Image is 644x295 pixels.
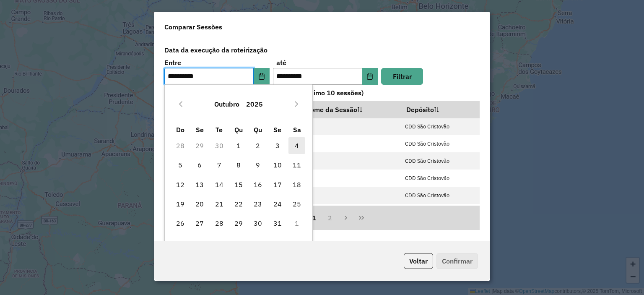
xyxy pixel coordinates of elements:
[230,176,247,193] span: 15
[269,215,286,232] span: 31
[268,155,287,175] td: 10
[164,57,181,68] label: Entre
[401,101,480,118] th: Depósito
[230,196,247,212] span: 22
[249,215,266,232] span: 30
[248,136,267,155] td: 2
[229,175,248,194] td: 15
[401,152,480,170] td: CDD São Cristovão
[268,194,287,214] td: 24
[171,175,190,194] td: 12
[249,196,266,212] span: 23
[249,176,266,193] span: 16
[196,125,204,134] span: Se
[287,136,306,155] td: 4
[381,68,423,85] button: Filtrar
[172,215,189,232] span: 26
[248,175,267,194] td: 16
[401,187,480,204] td: CDD São Cristovão
[401,118,480,136] td: CDD São Cristovão
[269,196,286,212] span: 24
[248,155,267,175] td: 9
[190,175,209,194] td: 13
[322,210,338,226] button: 2
[211,94,243,114] button: Choose Month
[209,155,229,175] td: 7
[287,194,306,214] td: 25
[172,176,189,193] span: 12
[230,137,247,154] span: 1
[288,137,305,154] span: 4
[159,85,485,101] label: Selecione as sessões a serem comparadas (máximo 10 sessões)
[254,125,262,134] span: Qu
[209,194,229,214] td: 21
[191,196,208,212] span: 20
[209,136,229,155] td: 30
[273,125,281,134] span: Se
[276,57,286,68] label: até
[362,68,378,85] button: Choose Date
[249,137,266,154] span: 2
[216,125,223,134] span: Te
[268,214,287,233] td: 31
[401,135,480,152] td: CDD São Cristovão
[230,215,247,232] span: 29
[404,253,433,269] button: Voltar
[190,136,209,155] td: 29
[209,214,229,233] td: 28
[229,155,248,175] td: 8
[190,214,209,233] td: 27
[288,196,305,212] span: 25
[287,155,306,175] td: 11
[243,94,266,114] button: Choose Year
[171,136,190,155] td: 28
[401,170,480,187] td: CDD São Cristovão
[211,176,228,193] span: 14
[287,175,306,194] td: 18
[229,194,248,214] td: 22
[191,176,208,193] span: 13
[248,194,267,214] td: 23
[190,155,209,175] td: 6
[293,125,301,134] span: Sa
[209,175,229,194] td: 14
[269,137,286,154] span: 3
[159,42,485,58] label: Data da execução da roteirização
[299,101,401,118] th: Nome da Sessão
[269,176,286,193] span: 17
[171,194,190,214] td: 19
[249,157,266,173] span: 9
[268,175,287,194] td: 17
[287,214,306,233] td: 1
[248,214,267,233] td: 30
[211,157,228,173] span: 7
[190,194,209,214] td: 20
[191,215,208,232] span: 27
[254,68,270,85] button: Choose Date
[171,155,190,175] td: 5
[353,210,369,226] button: Last Page
[164,22,222,32] h4: Comparar Sessões
[338,210,354,226] button: Next Page
[172,196,189,212] span: 19
[191,157,208,173] span: 6
[171,214,190,233] td: 26
[174,97,187,111] button: Previous Month
[306,210,322,226] button: 1
[290,97,303,111] button: Next Month
[164,84,313,245] div: Choose Date
[211,196,228,212] span: 21
[288,157,305,173] span: 11
[229,136,248,155] td: 1
[229,214,248,233] td: 29
[230,157,247,173] span: 8
[176,125,184,134] span: Do
[269,157,286,173] span: 10
[234,125,243,134] span: Qu
[211,215,228,232] span: 28
[268,136,287,155] td: 3
[288,176,305,193] span: 18
[172,157,189,173] span: 5
[401,204,480,221] td: CDD São Cristovão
